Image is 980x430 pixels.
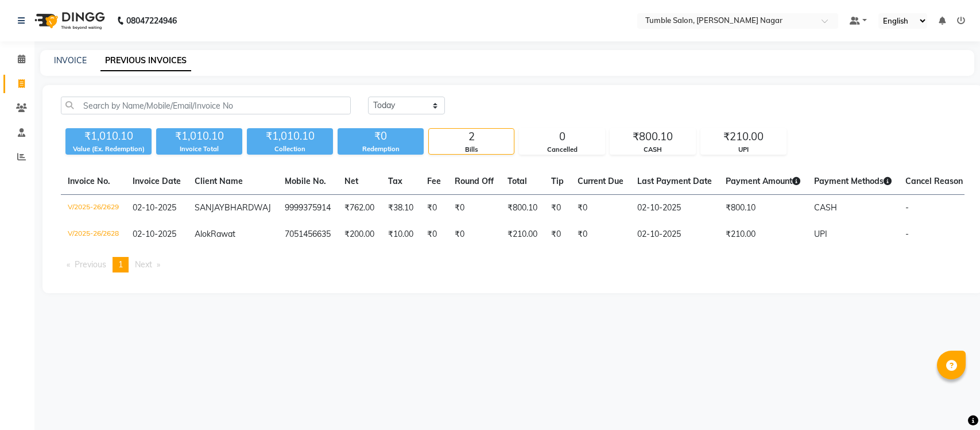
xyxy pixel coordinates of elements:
[211,229,235,239] span: Rawat
[630,195,719,222] td: 02-10-2025
[610,145,695,155] div: CASH
[571,221,630,248] td: ₹0
[388,176,402,186] span: Tax
[61,257,964,272] nav: Pagination
[118,259,123,270] span: 1
[61,195,126,222] td: V/2025-26/2629
[285,176,326,186] span: Mobile No.
[195,202,224,213] span: SANJAY
[100,51,191,71] a: PREVIOUS INVOICES
[701,145,786,155] div: UPI
[420,221,448,248] td: ₹0
[156,128,242,144] div: ₹1,010.10
[381,195,420,222] td: ₹38.10
[278,221,338,248] td: 7051456635
[61,221,126,248] td: V/2025-26/2628
[905,229,909,239] span: -
[61,97,351,114] input: Search by Name/Mobile/Email/Invoice No
[427,176,441,186] span: Fee
[65,128,152,144] div: ₹1,010.10
[29,5,108,37] img: logo
[501,195,544,222] td: ₹800.10
[448,195,501,222] td: ₹0
[247,144,333,154] div: Collection
[68,176,110,186] span: Invoice No.
[224,202,271,213] span: BHARDWAJ
[520,145,605,155] div: Cancelled
[448,221,501,248] td: ₹0
[520,129,605,145] div: 0
[508,176,527,186] span: Total
[932,384,969,419] iframe: chat widget
[156,144,242,154] div: Invoice Total
[133,202,176,213] span: 02-10-2025
[429,129,514,145] div: 2
[338,221,381,248] td: ₹200.00
[544,195,571,222] td: ₹0
[571,195,630,222] td: ₹0
[701,129,786,145] div: ₹210.00
[719,221,807,248] td: ₹210.00
[65,144,152,154] div: Value (Ex. Redemption)
[338,144,424,154] div: Redemption
[610,129,695,145] div: ₹800.10
[429,145,514,155] div: Bills
[544,221,571,248] td: ₹0
[195,176,243,186] span: Client Name
[814,229,827,239] span: UPI
[637,176,712,186] span: Last Payment Date
[551,176,564,186] span: Tip
[135,259,152,270] span: Next
[905,176,963,186] span: Cancel Reason
[905,202,909,213] span: -
[578,176,623,186] span: Current Due
[338,195,381,222] td: ₹762.00
[126,5,177,37] b: 08047224946
[195,229,211,239] span: Alok
[278,195,338,222] td: 9999375914
[420,195,448,222] td: ₹0
[501,221,544,248] td: ₹210.00
[133,176,181,186] span: Invoice Date
[814,202,837,213] span: CASH
[133,229,176,239] span: 02-10-2025
[54,55,87,66] a: INVOICE
[338,128,424,144] div: ₹0
[381,221,420,248] td: ₹10.00
[630,221,719,248] td: 02-10-2025
[726,176,800,186] span: Payment Amount
[247,128,333,144] div: ₹1,010.10
[719,195,807,222] td: ₹800.10
[75,259,106,270] span: Previous
[344,176,358,186] span: Net
[455,176,494,186] span: Round Off
[814,176,892,186] span: Payment Methods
